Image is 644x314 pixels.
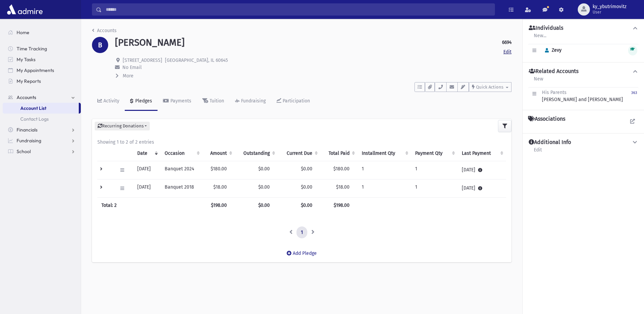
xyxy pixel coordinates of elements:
div: Payments [169,98,191,104]
span: Contact Logs [20,116,49,122]
td: Banquet 2018 [161,179,202,197]
th: $0.00 [235,197,278,213]
span: His Parents [542,90,567,95]
span: $0.00 [258,166,270,172]
h1: [PERSON_NAME] [115,37,185,48]
h4: Additional Info [529,139,571,146]
a: School [3,146,81,157]
span: Fundraising [17,138,41,144]
a: Financials [3,124,81,135]
button: Recurring Donations [95,122,150,130]
div: Showing 1 to 2 of 2 entries [97,139,506,146]
span: Zevy [542,47,562,53]
a: My Reports [3,76,81,87]
th: Occasion : activate to sort column ascending [161,146,202,161]
a: My Tasks [3,54,81,65]
small: 363 [631,91,637,95]
span: My Appointments [17,67,54,73]
h4: Related Accounts [529,68,578,75]
span: ky_ybutrimovitz [593,4,626,9]
th: $198.00 [320,197,358,213]
h4: Associations [528,116,565,122]
span: Accounts [17,94,36,100]
span: Financials [17,127,38,133]
div: Participation [281,98,310,104]
a: Edit [503,48,511,55]
span: User [593,9,626,15]
td: [DATE] [133,179,161,197]
button: Individuals [528,25,639,32]
span: $18.00 [336,184,350,190]
a: New... [533,32,547,44]
a: Add Pledge [281,245,322,262]
img: AdmirePro [5,3,44,16]
a: Accounts [3,92,81,103]
span: $0.00 [258,184,270,190]
span: Time Tracking [17,46,47,52]
span: More [123,73,134,79]
span: [STREET_ADDRESS] [123,57,162,63]
td: [DATE] [458,161,506,179]
th: Installment Qty: activate to sort column ascending [358,146,411,161]
span: My Tasks [17,56,35,63]
td: 1 [358,179,411,197]
a: My Appointments [3,65,81,76]
span: No Email [122,65,142,70]
td: 1 [358,161,411,179]
span: Account List [20,105,46,111]
th: Date: activate to sort column ascending [133,146,161,161]
span: Home [17,29,29,35]
th: $198.00 [202,197,235,213]
a: Contact Logs [3,114,81,124]
span: School [17,148,31,154]
button: More [115,72,134,79]
a: Accounts [92,28,117,33]
td: $18.00 [202,179,235,197]
a: Payments [158,92,197,111]
a: Home [3,27,81,38]
span: Quick Actions [476,84,503,90]
a: Activity [92,92,125,111]
strong: 6694 [502,39,511,46]
th: Current Due: activate to sort column ascending [278,146,320,161]
a: Fundraising [3,135,81,146]
span: $180.00 [333,166,350,172]
td: [DATE] [133,161,161,179]
a: Participation [271,92,315,111]
nav: breadcrumb [92,27,117,37]
th: Amount: activate to sort column ascending [202,146,235,161]
div: [PERSON_NAME] and [PERSON_NAME] [542,89,623,103]
td: [DATE] [458,179,506,197]
td: 1 [411,179,458,197]
div: Activity [102,98,119,104]
div: Tuition [208,98,224,104]
th: Outstanding: activate to sort column ascending [235,146,278,161]
td: Banquet 2024 [161,161,202,179]
div: Pledges [134,98,152,104]
a: Fundraising [230,92,271,111]
th: Payment Qty: activate to sort column ascending [411,146,458,161]
span: $0.00 [301,184,312,190]
button: Additional Info [528,139,639,146]
span: [GEOGRAPHIC_DATA], IL 60645 [165,57,228,63]
td: 1 [411,161,458,179]
th: Last Payment: activate to sort column ascending [458,146,506,161]
a: Pledges [125,92,158,111]
button: Quick Actions [469,82,511,92]
th: $0.00 [278,197,320,213]
div: Fundraising [240,98,266,104]
a: Account List [3,103,79,114]
input: Search [102,3,495,16]
span: $0.00 [301,166,312,172]
span: My Reports [17,78,41,84]
a: Time Tracking [3,43,81,54]
a: Edit [533,146,542,158]
h4: Individuals [529,25,563,32]
a: 1 [296,226,307,239]
div: B [92,37,108,53]
th: Total: 2 [97,197,202,213]
a: 363 [631,89,637,103]
a: New [533,75,544,87]
button: Related Accounts [528,68,639,75]
td: $180.00 [202,161,235,179]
